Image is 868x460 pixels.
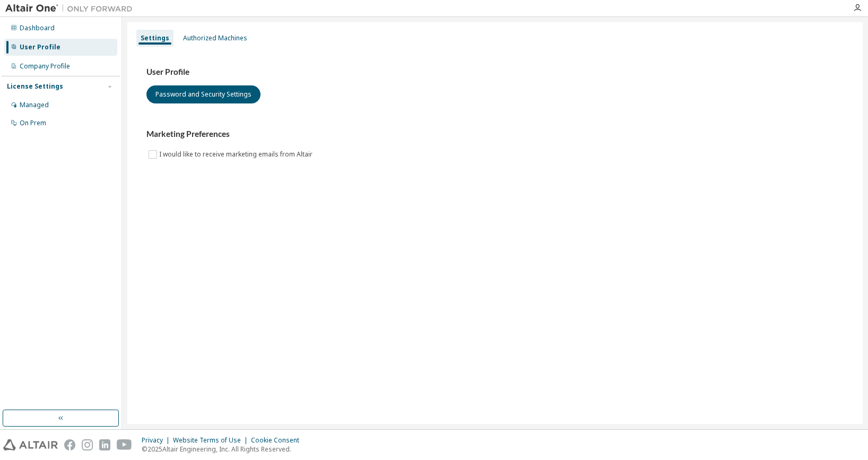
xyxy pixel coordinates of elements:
[20,24,55,32] div: Dashboard
[82,439,93,450] img: instagram.svg
[146,85,261,103] button: Password and Security Settings
[20,119,46,127] div: On Prem
[7,82,63,91] div: License Settings
[20,62,70,71] div: Company Profile
[251,436,306,445] div: Cookie Consent
[146,67,844,77] h3: User Profile
[141,34,169,42] div: Settings
[159,148,315,161] label: I would like to receive marketing emails from Altair
[146,129,844,140] h3: Marketing Preferences
[142,436,173,445] div: Privacy
[183,34,247,42] div: Authorized Machines
[142,445,306,454] p: © 2025 Altair Engineering, Inc. All Rights Reserved.
[64,439,75,450] img: facebook.svg
[117,439,132,450] img: youtube.svg
[5,3,138,14] img: Altair One
[3,439,58,450] img: altair_logo.svg
[20,43,60,51] div: User Profile
[173,436,251,445] div: Website Terms of Use
[99,439,110,450] img: linkedin.svg
[20,101,49,109] div: Managed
